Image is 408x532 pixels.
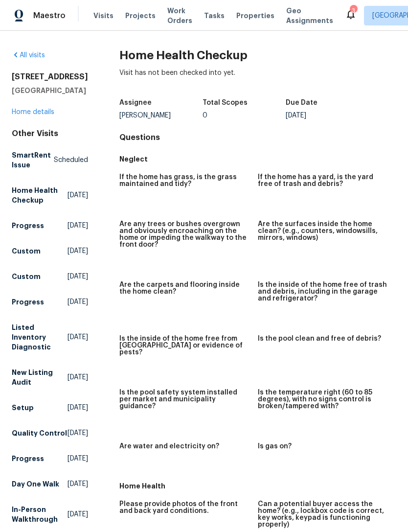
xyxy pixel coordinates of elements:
a: Custom[DATE] [12,268,88,285]
h5: In-Person Walkthrough [12,505,68,524]
h5: Home Health Checkup [12,185,68,205]
h5: Progress [12,454,44,463]
a: All visits [12,52,45,59]
a: Progress[DATE] [12,217,88,234]
a: Quality Control[DATE] [12,424,88,442]
span: [DATE] [68,297,88,307]
span: Maestro [33,11,66,21]
a: Progress[DATE] [12,450,88,467]
span: [DATE] [68,246,88,256]
h5: Assignee [119,99,152,106]
h5: Progress [12,221,44,231]
span: [DATE] [68,272,88,281]
a: New Listing Audit[DATE] [12,364,88,391]
h5: Are water and electricity on? [119,443,219,450]
div: 3 [350,6,357,16]
span: Scheduled [54,155,88,165]
a: Listed Inventory Diagnostic[DATE] [12,319,88,356]
span: [DATE] [68,332,88,342]
h5: Day One Walk [12,479,59,489]
h5: Is the pool clean and free of debris? [258,335,381,342]
span: [DATE] [68,190,88,200]
a: SmartRent IssueScheduled [12,146,88,174]
div: Visit has not been checked into yet. [119,68,396,93]
a: Setup[DATE] [12,399,88,416]
span: [DATE] [68,372,88,382]
span: [DATE] [68,221,88,231]
div: [PERSON_NAME] [119,112,203,119]
h5: Is the inside of the home free of trash and debris, including in the garage and refrigerator? [258,281,388,302]
h5: If the home has a yard, is the yard free of trash and debris? [258,174,388,187]
a: Day One Walk[DATE] [12,475,88,493]
span: [DATE] [68,428,88,438]
h5: Due Date [286,99,317,106]
h2: Home Health Checkup [119,50,396,60]
h5: Is the temperature right (60 to 85 degrees), with no signs control is broken/tampered with? [258,389,388,410]
h5: Neglect [119,154,396,164]
span: [DATE] [68,479,88,489]
div: 0 [203,112,286,119]
span: Properties [236,11,274,21]
span: Visits [93,11,113,21]
h5: Custom [12,246,41,256]
a: Home Health Checkup[DATE] [12,182,88,209]
span: [DATE] [68,454,88,463]
span: Geo Assignments [286,6,333,25]
span: [DATE] [68,403,88,413]
h5: Home Health [119,481,396,491]
a: In-Person Walkthrough[DATE] [12,501,88,528]
div: Other Visits [12,129,88,139]
h4: Questions [119,133,396,142]
h5: If the home has grass, is the grass maintained and tidy? [119,174,250,187]
span: Projects [125,11,156,21]
h5: Is the pool safety system installed per market and municipality guidance? [119,389,250,410]
h5: Can a potential buyer access the home? (e.g., lockbox code is correct, key works, keypad is funct... [258,501,388,528]
h5: [GEOGRAPHIC_DATA] [12,86,88,95]
h5: Is gas on? [258,443,292,450]
h5: Is the inside of the home free from [GEOGRAPHIC_DATA] or evidence of pests? [119,335,250,356]
span: Work Orders [167,6,192,25]
span: Tasks [204,12,225,19]
h5: Listed Inventory Diagnostic [12,323,68,352]
span: [DATE] [68,509,88,519]
a: Home details [12,109,54,116]
h5: SmartRent Issue [12,150,54,170]
h5: Are any trees or bushes overgrown and obviously encroaching on the home or impeding the walkway t... [119,221,250,248]
div: [DATE] [286,112,369,119]
a: Custom[DATE] [12,242,88,260]
h5: Progress [12,297,44,307]
h5: Quality Control [12,428,67,438]
h5: Are the carpets and flooring inside the home clean? [119,281,250,295]
h2: [STREET_ADDRESS] [12,72,88,82]
h5: Setup [12,403,34,413]
a: Progress[DATE] [12,293,88,311]
h5: Are the surfaces inside the home clean? (e.g., counters, windowsills, mirrors, windows) [258,221,388,241]
h5: Total Scopes [203,99,248,106]
h5: Please provide photos of the front and back yard conditions. [119,501,250,514]
h5: Custom [12,272,41,281]
h5: New Listing Audit [12,368,68,387]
